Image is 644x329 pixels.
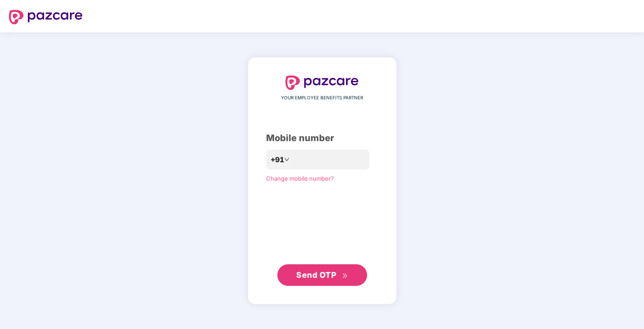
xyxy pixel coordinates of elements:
[277,264,367,286] button: Send OTPdouble-right
[342,273,348,279] span: double-right
[296,270,336,280] span: Send OTP
[266,131,378,145] div: Mobile number
[281,94,363,102] span: YOUR EMPLOYEE BENEFITS PARTNER
[9,10,83,24] img: logo
[271,154,284,165] span: +91
[285,76,359,90] img: logo
[284,157,289,162] span: down
[266,175,334,182] a: Change mobile number?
